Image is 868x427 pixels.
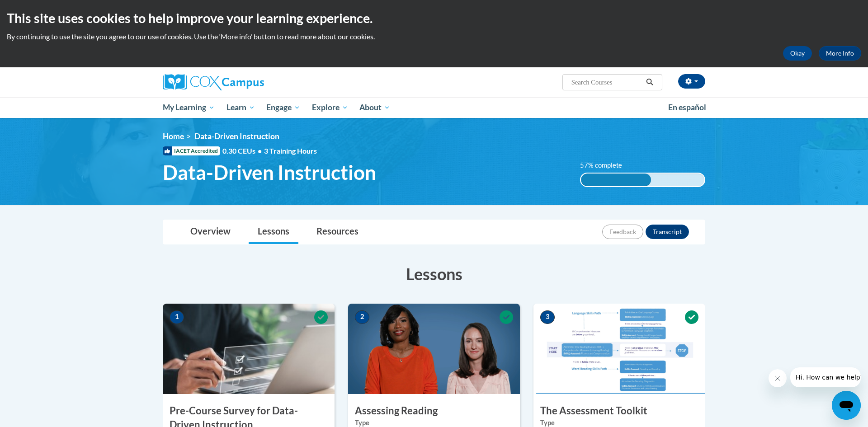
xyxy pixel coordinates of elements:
[571,77,643,88] input: Search Courses
[221,97,261,118] a: Learn
[662,98,712,117] a: En español
[163,263,705,285] h3: Lessons
[819,46,861,61] a: More Info
[348,304,520,394] img: Course Image
[581,174,651,186] div: 57% complete
[646,225,689,239] button: Transcript
[783,46,812,61] button: Okay
[678,74,705,89] button: Account Settings
[307,220,368,244] a: Resources
[163,146,220,155] span: IACET Accredited
[348,404,520,418] h3: Assessing Reading
[258,146,262,155] span: •
[306,97,354,118] a: Explore
[5,6,73,14] span: Hi. How can we help?
[602,225,643,239] button: Feedback
[354,97,396,118] a: About
[312,102,348,113] span: Explore
[580,160,632,170] label: 57% complete
[222,146,264,156] span: 0.30 CEUs
[7,32,861,42] p: By continuing to use the site you agree to our use of cookies. Use the ‘More info’ button to read...
[249,220,298,244] a: Lessons
[163,160,376,184] span: Data-Driven Instruction
[769,369,787,387] iframe: Close message
[790,367,861,387] iframe: Message from company
[163,74,335,90] a: Cox Campus
[226,102,255,113] span: Learn
[163,74,264,90] img: Cox Campus
[832,391,861,420] iframe: Button to launch messaging window
[149,97,719,118] div: Main menu
[643,77,656,88] button: Search
[181,220,240,244] a: Overview
[540,310,555,324] span: 3
[157,97,221,118] a: My Learning
[163,131,184,141] a: Home
[7,9,861,27] h2: This site uses cookies to help improve your learning experience.
[359,102,390,113] span: About
[170,310,184,324] span: 1
[266,102,300,113] span: Engage
[163,102,215,113] span: My Learning
[264,146,317,155] span: 3 Training Hours
[355,310,369,324] span: 2
[260,97,306,118] a: Engage
[194,131,279,141] span: Data-Driven Instruction
[668,103,706,112] span: En español
[533,404,705,418] h3: The Assessment Toolkit
[533,304,705,394] img: Course Image
[163,304,335,394] img: Course Image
